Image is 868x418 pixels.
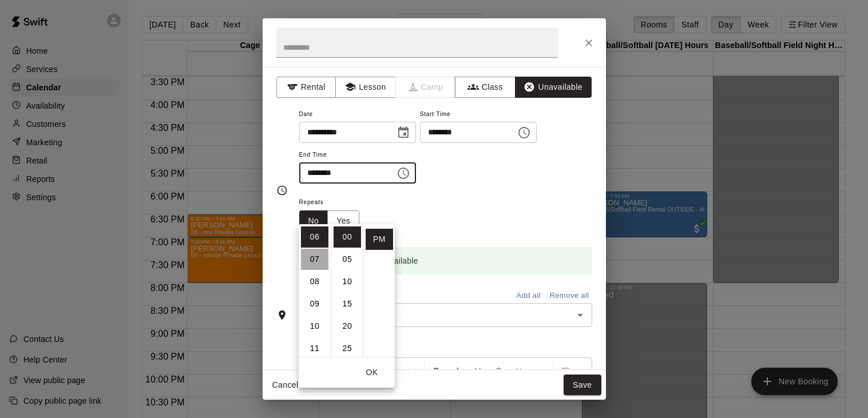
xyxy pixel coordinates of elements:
[299,336,592,355] span: Notes
[572,307,588,323] button: Open
[299,195,369,210] span: Repeats
[509,360,529,381] button: Insert Code
[334,338,361,359] li: 25 minutes
[363,224,395,357] ul: Select meridiem
[510,287,547,305] button: Add all
[301,316,328,337] li: 10 hours
[366,229,393,250] li: PM
[530,360,549,381] button: Insert Link
[547,287,592,305] button: Remove all
[334,316,361,337] li: 20 minutes
[392,162,415,185] button: Choose time, selected time is 6:00 PM
[276,309,288,321] svg: Rooms
[267,375,304,396] button: Cancel
[334,226,361,248] li: 0 minutes
[327,210,359,232] button: Yes
[299,224,331,357] ul: Select hours
[301,204,328,225] li: 5 hours
[301,271,328,292] li: 8 hours
[301,226,328,248] li: 6 hours
[334,271,361,292] li: 10 minutes
[578,33,599,53] button: Close
[354,362,390,383] button: OK
[447,360,467,381] button: Format Italics
[334,249,361,270] li: 5 minutes
[427,360,446,381] button: Format Bold
[455,77,515,98] button: Class
[331,224,363,357] ul: Select minutes
[276,77,336,98] button: Rental
[513,121,536,144] button: Choose time, selected time is 5:30 PM
[301,293,328,315] li: 9 hours
[299,148,416,163] span: End Time
[556,360,575,381] button: Left Align
[299,107,416,122] span: Date
[301,249,328,270] li: 7 hours
[276,185,288,196] svg: Timing
[299,210,360,232] div: outlined button group
[489,360,508,381] button: Format Strikethrough
[299,210,328,232] button: No
[392,121,415,144] button: Choose date, selected date is Oct 16, 2025
[420,107,537,122] span: Start Time
[515,77,592,98] button: Unavailable
[335,77,395,98] button: Lesson
[564,375,601,396] button: Save
[366,206,393,228] li: AM
[396,77,456,98] span: Camps can only be created in the Services page
[301,338,328,359] li: 11 hours
[334,293,361,315] li: 15 minutes
[468,360,487,381] button: Format Underline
